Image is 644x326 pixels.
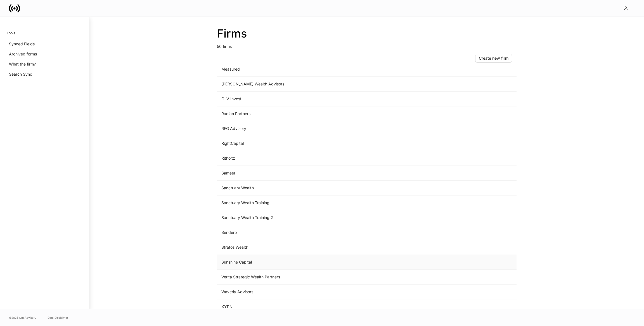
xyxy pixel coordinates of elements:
[217,285,424,299] td: Waverly Advisors
[217,210,424,225] td: Sanctuary Wealth Training 2
[217,40,517,49] p: 50 firms
[217,181,424,195] td: Sanctuary Wealth
[9,71,32,77] p: Search Sync
[9,61,36,67] p: What the firm?
[217,62,424,77] td: Measured
[217,255,424,270] td: Sunshine Capital
[475,54,512,63] button: Create new firm
[48,315,68,320] a: Data Disclaimer
[217,225,424,240] td: Sendero
[7,59,82,69] a: What the firm?
[9,41,35,47] p: Synced Fields
[7,30,15,36] h6: Tools
[217,240,424,255] td: Stratos Wealth
[217,121,424,136] td: RFG Advisory
[7,49,82,59] a: Archived forms
[217,299,424,314] td: XYPN
[217,136,424,151] td: RightCapital
[9,315,36,320] span: © 2025 OneAdvisory
[479,56,508,60] div: Create new firm
[7,69,82,79] a: Search Sync
[217,77,424,92] td: [PERSON_NAME] Wealth Advisors
[217,92,424,106] td: OLV Invest
[217,195,424,210] td: Sanctuary Wealth Training
[7,39,82,49] a: Synced Fields
[9,51,37,57] p: Archived forms
[217,270,424,285] td: Verita Strategic Wealth Partners
[217,151,424,166] td: Ritholtz
[217,106,424,121] td: Radian Partners
[217,27,517,40] h2: Firms
[217,166,424,181] td: Sameer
